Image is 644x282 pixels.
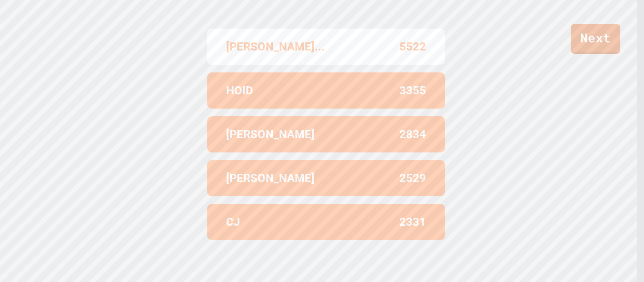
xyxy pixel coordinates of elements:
p: 2834 [399,126,426,143]
a: Next [571,24,620,54]
p: 2331 [399,213,426,231]
p: 3355 [399,82,426,99]
p: CJ [226,213,240,231]
p: HOID [226,82,253,99]
p: [PERSON_NAME] [226,126,315,143]
p: [PERSON_NAME] [226,170,315,187]
p: 2529 [399,170,426,187]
